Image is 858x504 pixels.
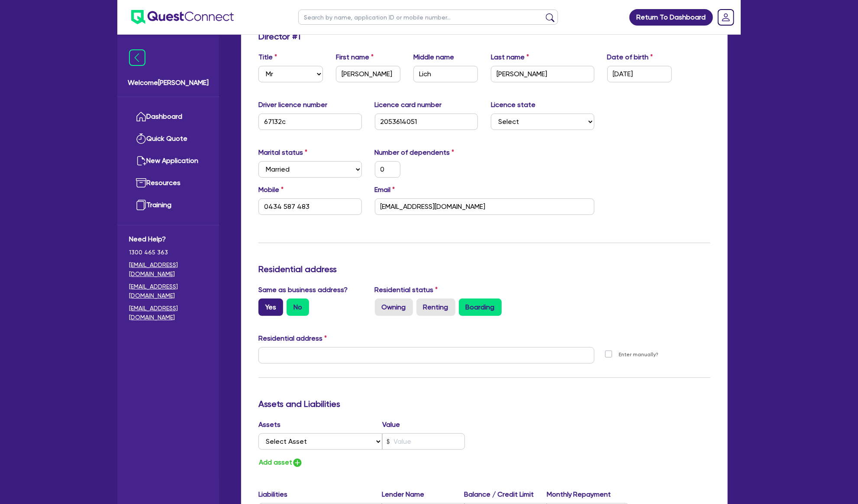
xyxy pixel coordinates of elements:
a: Return To Dashboard [629,9,713,26]
a: Dropdown toggle [715,6,737,29]
label: Monthly Repayment [547,489,629,500]
input: DD / MM / YYYY [607,66,672,82]
label: Assets [258,419,382,430]
a: [EMAIL_ADDRESS][DOMAIN_NAME] [129,260,207,279]
label: Yes [258,299,283,316]
button: Add asset [258,457,303,468]
label: Licence state [491,100,535,110]
label: Owning [375,299,413,316]
label: Date of birth [607,52,653,62]
span: Welcome [PERSON_NAME] [128,78,209,88]
label: Lender Name [382,489,464,500]
span: 1300 465 363 [129,248,207,257]
img: quest-connect-logo-blue [131,10,234,24]
label: Same as business address? [258,285,348,295]
a: Dashboard [129,106,207,128]
a: [EMAIL_ADDRESS][DOMAIN_NAME] [129,304,207,322]
span: Need Help? [129,234,207,244]
label: First name [336,52,374,62]
label: Last name [491,52,529,62]
label: Mobile [258,185,284,195]
h3: Assets and Liabilities [258,399,710,409]
input: Search by name, application ID or mobile number... [298,10,558,25]
label: Value [382,419,400,430]
label: Boarding [459,299,502,316]
h3: Residential address [258,264,710,274]
a: New Application [129,150,207,172]
img: quick-quote [136,133,146,144]
label: Marital status [258,147,307,158]
img: training [136,200,146,210]
label: Licence card number [375,100,442,110]
h3: Director # 1 [258,31,300,42]
label: Enter manually? [619,351,659,359]
img: icon-add [292,458,303,468]
a: Quick Quote [129,128,207,150]
label: Residential status [375,285,438,295]
label: Driver licence number [258,100,327,110]
label: Residential address [258,333,327,344]
label: No [287,299,309,316]
a: Training [129,194,207,216]
img: new-application [136,156,146,166]
img: resources [136,178,146,188]
label: Number of dependents [375,147,455,158]
label: Liabilities [258,489,382,500]
label: Middle name [413,52,454,62]
a: [EMAIL_ADDRESS][DOMAIN_NAME] [129,282,207,300]
label: Renting [416,299,455,316]
label: Email [375,185,395,195]
img: icon-menu-close [129,49,145,66]
input: Value [382,433,465,450]
label: Title [258,52,277,62]
label: Balance / Credit Limit [464,489,547,500]
a: Resources [129,172,207,194]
